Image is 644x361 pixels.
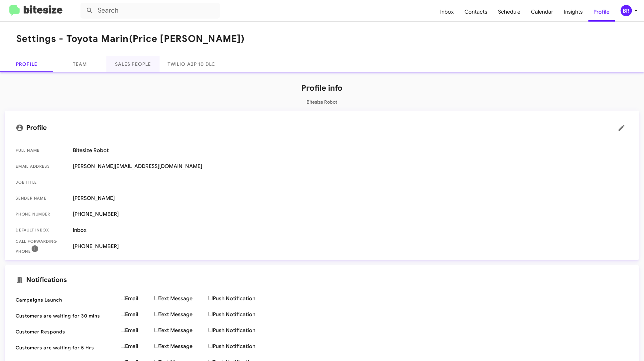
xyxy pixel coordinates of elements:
label: Push Notification [208,343,271,350]
span: [PERSON_NAME] [73,195,628,202]
a: Profile [588,2,615,22]
span: Customers are waiting for 30 mins [16,313,115,319]
span: Bitesize Robot [73,147,628,154]
div: BR [621,5,632,16]
span: Customers are waiting for 5 Hrs [16,344,115,351]
span: Phone number [16,211,67,218]
input: Search [80,3,220,19]
span: Call Forwarding Phone [16,238,67,255]
input: Push Notification [208,344,213,348]
label: Text Message [154,327,208,334]
label: Push Notification [208,327,271,334]
span: [PHONE_NUMBER] [73,243,628,250]
a: Sales People [106,56,160,72]
h1: Profile info [5,83,639,93]
mat-card-title: Profile [16,121,628,135]
label: Text Message [154,343,208,350]
label: Text Message [154,311,208,318]
input: Email [121,344,125,348]
span: Customer Responds [16,328,115,335]
label: Push Notification [208,311,271,318]
a: Inbox [435,2,459,22]
input: Push Notification [208,312,213,316]
label: Email [121,343,154,350]
button: BR [615,5,637,16]
input: Email [121,312,125,316]
a: Insights [559,2,588,22]
label: Text Message [154,295,208,302]
span: Inbox [73,227,628,233]
span: Default Inbox [16,227,67,233]
span: [PERSON_NAME][EMAIL_ADDRESS][DOMAIN_NAME] [73,163,628,170]
a: Schedule [493,2,526,22]
a: Twilio A2P 10 DLC [160,56,223,72]
label: Email [121,295,154,302]
a: Contacts [459,2,493,22]
a: Calendar [526,2,559,22]
p: Bitesize Robot [5,99,639,105]
input: Email [121,296,125,300]
span: Full Name [16,147,67,154]
span: Email Address [16,163,67,170]
input: Text Message [154,312,159,316]
span: Campaigns Launch [16,297,115,303]
span: Job Title [16,179,67,186]
span: Sender Name [16,195,67,202]
mat-card-title: Notifications [16,276,628,284]
input: Push Notification [208,296,213,300]
label: Push Notification [208,295,271,302]
label: Email [121,311,154,318]
a: Team [53,56,106,72]
input: Email [121,328,125,332]
input: Text Message [154,296,159,300]
span: (Price [PERSON_NAME]) [129,33,245,45]
span: [PHONE_NUMBER] [73,211,628,218]
input: Text Message [154,344,159,348]
h1: Settings - Toyota Marin [16,34,245,44]
input: Push Notification [208,328,213,332]
input: Text Message [154,328,159,332]
label: Email [121,327,154,334]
